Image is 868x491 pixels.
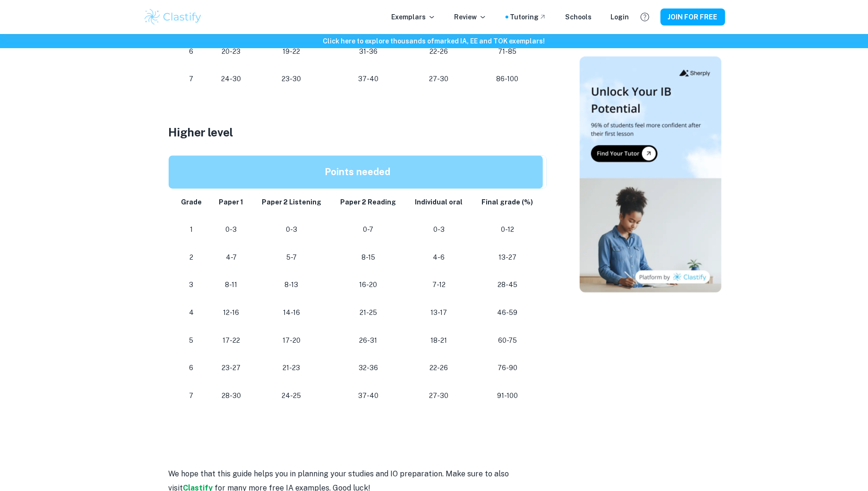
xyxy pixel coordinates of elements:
[339,73,398,85] p: 37-40
[180,224,203,237] p: 1
[218,335,245,347] p: 17-22
[260,73,324,85] p: 23-30
[480,362,535,375] p: 76-90
[260,224,324,237] p: 0-3
[260,390,324,403] p: 24-25
[219,199,243,206] strong: Paper 1
[481,199,533,206] strong: Final grade (%)
[637,9,653,25] button: Help and Feedback
[566,12,592,22] a: Schools
[260,45,324,58] p: 19-22
[218,390,245,403] p: 28-30
[218,362,245,375] p: 23-27
[180,45,203,58] p: 6
[180,252,203,264] p: 2
[510,12,547,22] a: Tutoring
[339,307,398,320] p: 21-25
[260,335,324,347] p: 17-20
[480,73,535,85] p: 86-100
[392,12,436,22] p: Exemplars
[2,36,866,46] h6: Click here to explore thousands of marked IA, EE and TOK exemplars !
[413,252,464,264] p: 4-6
[480,335,535,347] p: 60-75
[181,199,202,206] strong: Grade
[260,279,324,292] p: 8-13
[339,390,398,403] p: 37-40
[339,279,398,292] p: 16-20
[260,252,324,264] p: 5-7
[218,224,245,237] p: 0-3
[218,307,245,320] p: 12-16
[260,362,324,375] p: 21-23
[480,45,535,58] p: 71-85
[260,307,324,320] p: 14-16
[480,279,535,292] p: 28-45
[661,8,725,25] button: JOIN FOR FREE
[611,12,629,22] a: Login
[580,57,722,293] img: Thumbnail
[413,73,464,85] p: 27-30
[480,390,535,403] p: 91-100
[218,252,245,264] p: 4-7
[325,167,390,178] strong: Points needed
[415,199,463,206] strong: Individual oral
[480,307,535,320] p: 46-59
[339,252,398,264] p: 8-15
[480,224,535,237] p: 0-12
[339,362,398,375] p: 32-36
[455,12,487,22] p: Review
[339,45,398,58] p: 31-36
[413,335,464,347] p: 18-21
[413,279,464,292] p: 7-12
[413,307,464,320] p: 13-17
[180,307,203,320] p: 4
[339,335,398,347] p: 26-31
[218,45,245,58] p: 20-23
[180,335,203,347] p: 5
[341,199,396,206] strong: Paper 2 Reading
[180,390,203,403] p: 7
[413,224,464,237] p: 0-3
[262,199,321,206] strong: Paper 2 Listening
[169,124,547,141] h3: Higher level
[143,8,203,26] img: Clastify logo
[218,279,245,292] p: 8-11
[339,224,398,237] p: 0-7
[480,252,535,264] p: 13-27
[180,362,203,375] p: 6
[413,390,464,403] p: 27-30
[413,362,464,375] p: 22-26
[413,45,464,58] p: 22-26
[218,73,245,85] p: 24-30
[180,279,203,292] p: 3
[180,73,203,85] p: 7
